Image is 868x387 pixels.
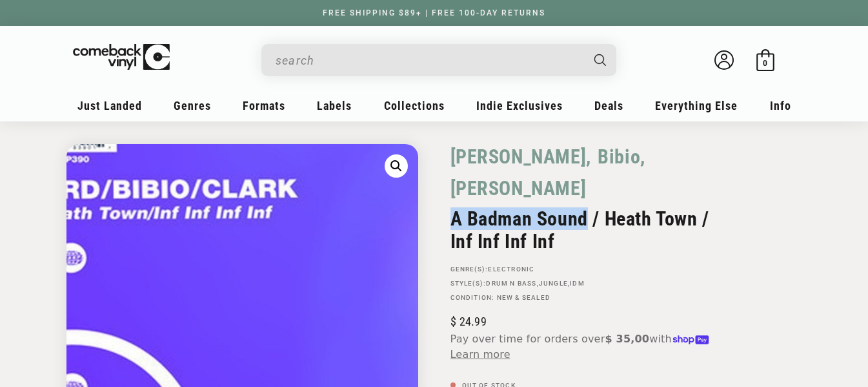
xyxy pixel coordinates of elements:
span: 24.99 [450,315,487,328]
span: Formats [243,99,285,112]
a: IDM [570,280,585,287]
span: Collections [384,99,445,112]
span: Everything Else [655,99,738,112]
span: 0 [763,58,767,68]
a: Drum n Bass [486,280,536,287]
button: Search [583,44,618,76]
h2: A Badman Sound / Heath Town / Inf Inf Inf Inf [450,207,734,253]
a: Electronic [488,266,534,273]
span: Just Landed [77,99,142,112]
span: $ [450,315,456,328]
p: Condition: New & Sealed [450,294,734,302]
p: GENRE(S): [450,266,734,273]
a: Bibio, [598,144,645,169]
input: When autocomplete results are available use up and down arrows to review and enter to select [276,47,581,74]
span: Indie Exclusives [476,99,563,112]
div: Search [261,44,616,76]
p: STYLE(S): , , [450,280,734,288]
a: Jungle [539,280,568,287]
span: Deals [594,99,623,112]
a: FREE SHIPPING $89+ | FREE 100-DAY RETURNS [310,8,558,17]
span: Genres [174,99,211,112]
a: [PERSON_NAME] [450,176,587,201]
span: Labels [317,99,352,112]
a: [PERSON_NAME], [450,144,591,169]
span: Info [770,99,791,112]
